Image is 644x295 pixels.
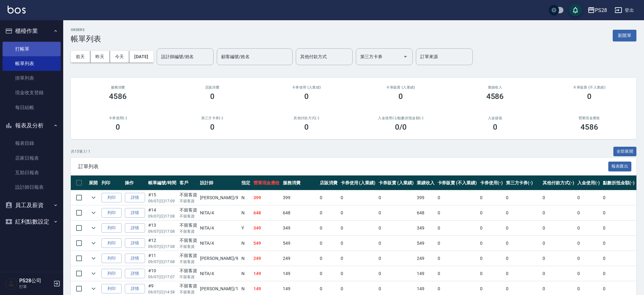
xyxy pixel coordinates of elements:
[3,213,61,230] button: 紅利點數設定
[550,116,629,120] h2: 營業現金應收
[504,221,541,236] td: 0
[179,259,197,265] p: 不留客資
[395,123,407,132] h3: 0 /0
[486,92,504,101] h3: 4586
[339,236,377,251] td: 0
[318,190,339,205] td: 0
[601,251,636,266] td: 0
[252,221,282,236] td: 349
[304,92,309,101] h3: 0
[148,274,176,280] p: 09/07 (日) 17:07
[179,252,197,259] div: 不留客資
[71,34,101,43] h3: 帳單列表
[89,254,98,263] button: expand row
[240,190,252,205] td: N
[5,277,18,290] img: Person
[179,283,197,289] div: 不留客資
[147,251,178,266] td: #11
[436,266,478,281] td: 0
[3,151,61,165] a: 店家日報表
[377,175,415,190] th: 卡券販賣 (入業績)
[608,162,632,171] button: 報表匯出
[398,92,403,101] h3: 0
[148,244,176,249] p: 09/07 (日) 17:08
[318,206,339,220] td: 0
[478,236,504,251] td: 0
[608,163,632,169] a: 報表匯出
[415,206,436,220] td: 648
[587,92,592,101] h3: 0
[179,244,197,249] p: 不留客資
[148,198,176,204] p: 09/07 (日) 17:09
[415,266,436,281] td: 149
[125,284,145,294] a: 詳情
[173,116,252,120] h2: 第三方卡券(-)
[147,175,178,190] th: 帳單編號/時間
[3,100,61,115] a: 每日結帳
[125,269,145,279] a: 詳情
[179,198,197,204] p: 不留客資
[240,251,252,266] td: N
[541,206,576,220] td: 0
[240,221,252,236] td: Y
[3,136,61,151] a: 報表目錄
[173,85,252,89] h2: 店販消費
[576,221,602,236] td: 0
[198,251,240,266] td: [PERSON_NAME] /9
[147,206,178,220] td: #14
[569,4,582,16] button: save
[3,117,61,134] button: 報表及分析
[125,223,145,233] a: 詳情
[541,175,576,190] th: 其他付款方式(-)
[116,123,120,132] h3: 0
[3,56,61,71] a: 帳單列表
[613,30,636,41] button: 新開單
[101,254,122,263] button: 列印
[339,206,377,220] td: 0
[339,266,377,281] td: 0
[455,116,534,120] h2: 入金儲值
[110,51,130,63] button: 今天
[71,28,101,32] h2: ORDERS
[601,236,636,251] td: 0
[436,251,478,266] td: 0
[3,71,61,85] a: 掛單列表
[436,190,478,205] td: 0
[613,147,637,157] button: 全部展開
[318,175,339,190] th: 店販消費
[19,278,52,284] h5: PS28公司
[240,236,252,251] td: N
[147,236,178,251] td: #12
[101,269,122,279] button: 列印
[504,266,541,281] td: 0
[198,266,240,281] td: NITA /4
[101,223,122,233] button: 列印
[198,190,240,205] td: [PERSON_NAME] /9
[478,266,504,281] td: 0
[377,190,415,205] td: 0
[148,259,176,265] p: 09/07 (日) 17:08
[252,190,282,205] td: 399
[179,289,197,295] p: 不留客資
[3,165,61,180] a: 互助日報表
[504,236,541,251] td: 0
[613,32,636,38] a: 新開單
[377,206,415,220] td: 0
[612,4,636,16] button: 登出
[179,237,197,244] div: 不留客資
[109,92,127,101] h3: 4586
[19,284,52,290] p: 打單
[89,208,98,218] button: expand row
[436,206,478,220] td: 0
[89,223,98,233] button: expand row
[339,190,377,205] td: 0
[576,175,602,190] th: 入金使用(-)
[493,123,497,132] h3: 0
[504,206,541,220] td: 0
[3,42,61,56] a: 打帳單
[415,236,436,251] td: 549
[281,236,318,251] td: 549
[377,221,415,236] td: 0
[601,206,636,220] td: 0
[147,266,178,281] td: #10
